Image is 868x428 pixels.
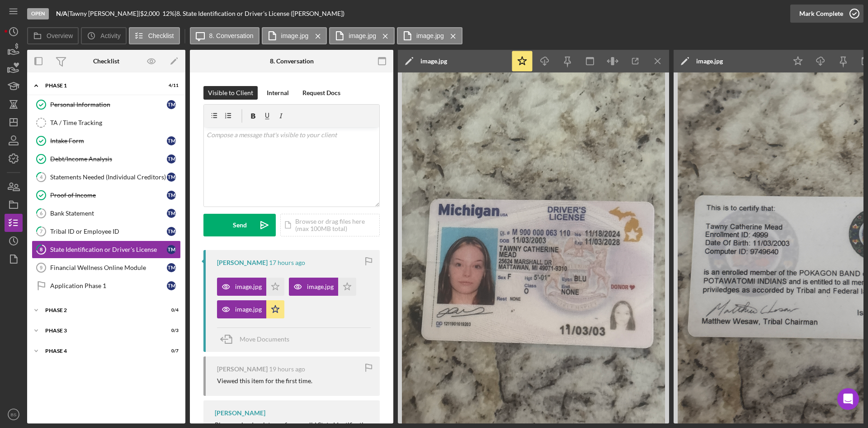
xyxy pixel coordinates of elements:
[162,83,179,88] div: 4 / 11
[167,245,176,254] div: T M
[240,335,289,343] span: Move Documents
[100,32,120,39] label: Activity
[5,405,23,423] button: BS
[45,308,156,313] div: Phase 2
[289,278,356,296] button: image.jpg
[790,5,863,23] button: Mark Complete
[696,58,723,65] div: image.jpg
[50,192,167,199] div: Proof of Income
[167,191,176,200] div: T M
[50,246,167,253] div: State Identification or Driver's License
[837,388,859,410] div: Open Intercom Messenger
[50,264,167,271] div: Financial Wellness Online Module
[167,227,176,236] div: T M
[329,27,395,44] button: image.jpg
[217,377,312,385] div: Viewed this item for the first time.
[40,246,42,252] tspan: 8
[269,365,305,373] time: 2025-09-16 18:15
[167,154,176,164] div: T M
[420,58,447,65] div: image.jpg
[32,259,181,277] a: 9Financial Wellness Online ModuleTM
[167,281,176,290] div: T M
[50,228,167,235] div: Tribal ID or Employee ID
[349,32,376,39] label: image.jpg
[50,282,167,289] div: Application Phase 1
[217,328,298,351] button: Move Documents
[140,10,160,17] span: $2,000
[270,58,314,65] div: 8. Conversation
[40,210,43,216] tspan: 6
[167,173,176,182] div: T M
[32,186,181,204] a: Proof of IncomeTM
[215,409,265,417] div: [PERSON_NAME]
[233,214,247,236] div: Send
[162,348,179,354] div: 0 / 7
[129,27,180,44] button: Checklist
[269,259,305,266] time: 2025-09-16 20:27
[40,228,43,234] tspan: 7
[267,86,289,100] div: Internal
[799,5,843,23] div: Mark Complete
[162,328,179,333] div: 0 / 3
[40,265,42,270] tspan: 9
[50,101,167,108] div: Personal Information
[217,278,284,296] button: image.jpg
[45,328,156,333] div: Phase 3
[32,132,181,150] a: Intake FormTM
[27,27,79,44] button: Overview
[32,168,181,186] a: 4Statements Needed (Individual Creditors)TM
[281,32,309,39] label: image.jpg
[56,10,67,17] b: N/A
[167,136,176,145] div: T M
[81,27,126,44] button: Activity
[209,32,254,39] label: 8. Conversation
[93,58,119,65] div: Checklist
[45,83,156,88] div: Phase 1
[397,27,462,44] button: image.jpg
[203,214,276,236] button: Send
[217,259,268,266] div: [PERSON_NAME]
[50,173,167,181] div: Statements Needed (Individual Creditors)
[302,86,340,100] div: Request Docs
[32,277,181,295] a: Application Phase 1TM
[32,240,181,259] a: 8State Identification or Driver's LicenseTM
[50,155,167,163] div: Debt/Income Analysis
[27,8,49,19] div: Open
[262,27,327,44] button: image.jpg
[47,32,73,39] label: Overview
[69,10,140,17] div: Tawny [PERSON_NAME] |
[45,348,156,354] div: Phase 4
[235,283,262,290] div: image.jpg
[162,308,179,313] div: 0 / 4
[50,137,167,144] div: Intake Form
[11,412,17,417] text: BS
[162,10,175,17] div: 12 %
[217,365,268,373] div: [PERSON_NAME]
[203,86,258,100] button: Visible to Client
[32,96,181,114] a: Personal InformationTM
[167,209,176,218] div: T M
[167,100,176,109] div: T M
[32,150,181,168] a: Debt/Income AnalysisTM
[175,10,344,17] div: | 8. State Identification or Driver's License ([PERSON_NAME])
[32,114,181,132] a: TA / Time Tracking
[398,72,669,423] img: Preview
[208,86,253,100] div: Visible to Client
[50,119,180,126] div: TA / Time Tracking
[307,283,334,290] div: image.jpg
[190,27,259,44] button: 8. Conversation
[40,174,43,180] tspan: 4
[298,86,345,100] button: Request Docs
[262,86,293,100] button: Internal
[50,210,167,217] div: Bank Statement
[167,263,176,272] div: T M
[416,32,444,39] label: image.jpg
[32,204,181,222] a: 6Bank StatementTM
[235,306,262,313] div: image.jpg
[148,32,174,39] label: Checklist
[56,10,69,17] div: |
[217,300,284,318] button: image.jpg
[32,222,181,240] a: 7Tribal ID or Employee IDTM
